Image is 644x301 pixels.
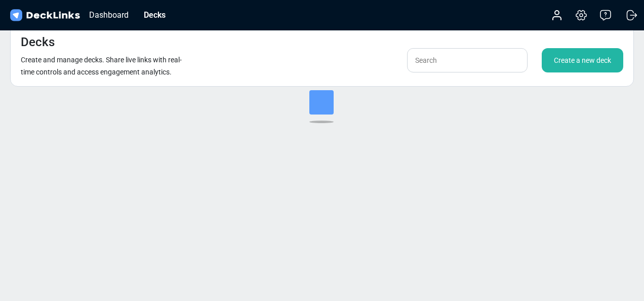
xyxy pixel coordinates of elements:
[8,8,82,23] img: DeckLinks
[139,9,171,21] div: Decks
[21,35,55,50] h4: Decks
[21,56,182,76] small: Create and manage decks. Share live links with real-time controls and access engagement analytics.
[542,48,623,72] div: Create a new deck
[407,48,528,72] input: Search
[84,9,134,21] div: Dashboard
